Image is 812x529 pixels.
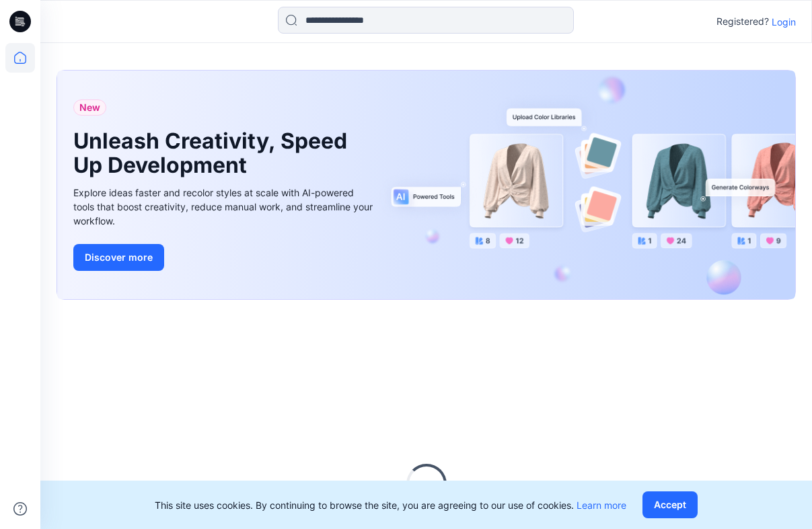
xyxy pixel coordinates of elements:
[642,491,698,518] button: Accept
[79,99,100,116] span: New
[577,499,626,511] a: Learn more
[155,498,626,512] p: This site uses cookies. By continuing to browse the site, you are agreeing to our use of cookies.
[73,244,164,271] button: Discover more
[73,186,376,228] div: Explore ideas faster and recolor styles at scale with AI-powered tools that boost creativity, red...
[716,13,769,30] p: Registered?
[73,129,356,177] h1: Unleash Creativity, Speed Up Development
[73,244,376,271] a: Discover more
[772,15,796,29] p: Login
